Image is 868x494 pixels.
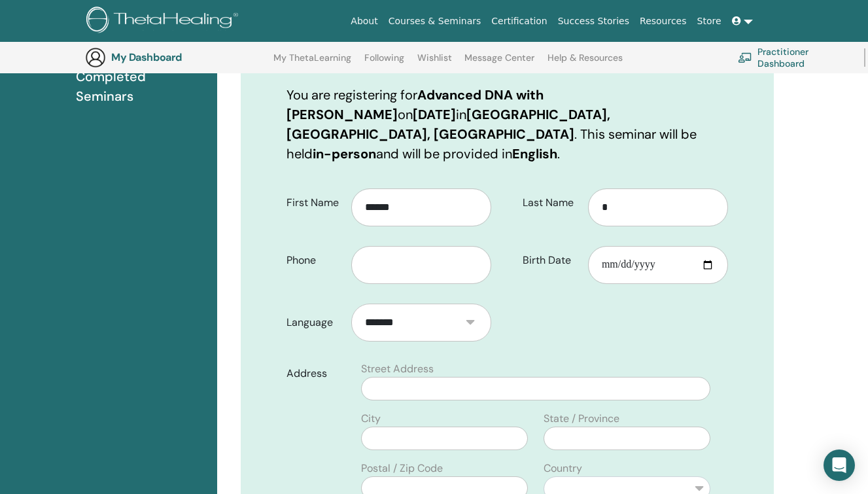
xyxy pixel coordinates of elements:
a: Certification [486,9,552,33]
label: Phone [277,248,352,273]
b: [DATE] [413,106,456,123]
label: State / Province [544,411,619,427]
label: First Name [277,190,352,215]
a: Courses & Seminars [383,9,487,33]
b: [GEOGRAPHIC_DATA], [GEOGRAPHIC_DATA], [GEOGRAPHIC_DATA] [286,106,610,143]
label: Address [277,361,354,386]
b: English [512,145,557,162]
a: Store [692,9,727,33]
a: About [345,9,383,33]
b: in-person [313,145,376,162]
label: Street Address [361,361,434,377]
a: Success Stories [553,9,634,33]
a: Help & Resources [547,52,623,73]
label: Last Name [513,190,588,215]
p: You are registering for on in . This seminar will be held and will be provided in . [286,85,728,164]
img: chalkboard-teacher.svg [738,52,752,63]
a: Wishlist [417,52,452,73]
a: Resources [634,9,692,33]
label: Country [544,461,582,476]
img: logo.png [86,7,243,36]
label: Language [277,310,352,335]
label: Postal / Zip Code [361,461,443,476]
a: Following [364,52,404,73]
img: generic-user-icon.jpg [85,47,106,68]
h3: My Dashboard [111,51,242,63]
b: Advanced DNA with [PERSON_NAME] [286,86,544,123]
a: Practitioner Dashboard [738,43,848,72]
div: Open Intercom Messenger [824,450,855,481]
a: My ThetaLearning [273,52,351,73]
span: Completed Seminars [76,67,207,106]
a: Message Center [464,52,534,73]
label: Birth Date [513,248,588,273]
label: City [361,411,381,427]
